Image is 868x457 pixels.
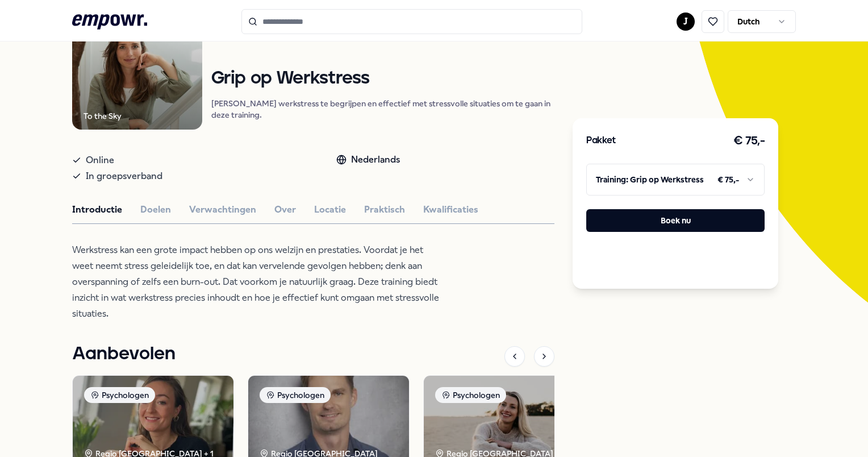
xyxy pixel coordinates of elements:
[86,152,114,168] span: Online
[72,340,176,368] h1: Aanbevolen
[86,168,162,184] span: In groepsverband
[140,202,171,217] button: Doelen
[211,98,555,121] p: [PERSON_NAME] werkstress te begrijpen en effectief met stressvolle situaties om te gaan in deze t...
[586,209,765,232] button: Boek nu
[435,387,506,403] div: Psychologen
[72,242,441,322] p: Werkstress kan een grote impact hebben op ons welzijn en prestaties. Voordat je het weet neemt st...
[336,152,400,167] div: Nederlands
[586,134,616,148] h3: Pakket
[211,69,555,89] h1: Grip op Werkstress
[314,202,346,217] button: Locatie
[423,202,478,217] button: Kwalificaties
[733,132,765,150] h3: € 75,-
[84,110,122,122] div: To the Sky
[241,9,582,34] input: Search for products, categories or subcategories
[364,202,405,217] button: Praktisch
[274,202,296,217] button: Over
[84,387,155,403] div: Psychologen
[260,387,331,403] div: Psychologen
[72,202,122,217] button: Introductie
[677,13,695,31] button: J
[189,202,256,217] button: Verwachtingen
